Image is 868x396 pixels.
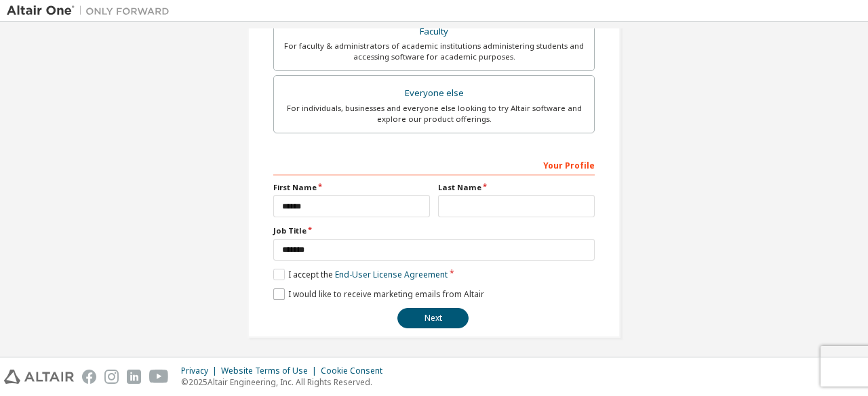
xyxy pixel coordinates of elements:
[438,182,595,193] label: Last Name
[273,269,448,280] label: I accept the
[282,22,586,41] div: Faculty
[221,366,321,376] div: Website Terms of Use
[7,4,176,18] img: Altair One
[104,370,119,384] img: instagram.svg
[282,41,586,62] div: For faculty & administrators of academic institutions administering students and accessing softwa...
[273,154,595,175] div: Your Profile
[127,370,141,384] img: linkedin.svg
[335,269,448,280] a: End-User License Agreement
[4,370,74,384] img: altair_logo.svg
[273,225,595,236] label: Job Title
[282,103,586,125] div: For individuals, businesses and everyone else looking to try Altair software and explore our prod...
[82,370,96,384] img: facebook.svg
[321,366,391,376] div: Cookie Consent
[397,308,469,328] button: Next
[273,182,430,193] label: First Name
[181,366,221,376] div: Privacy
[282,84,586,103] div: Everyone else
[181,376,391,388] p: © 2025 Altair Engineering, Inc. All Rights Reserved.
[149,370,169,384] img: youtube.svg
[273,288,484,300] label: I would like to receive marketing emails from Altair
